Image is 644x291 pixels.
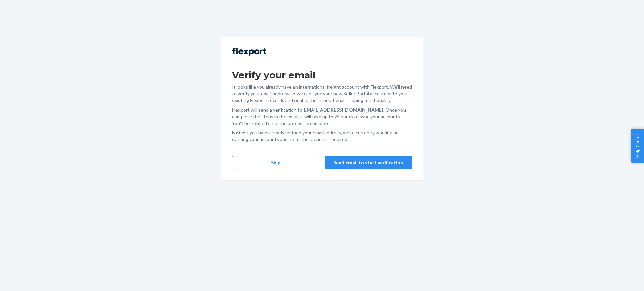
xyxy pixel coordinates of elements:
[232,106,412,127] p: Flexport will send a verification to . Once you complete the steps in the email, it will take up ...
[232,84,412,104] p: It looks like you already have an international freight account with Flexport. We'll need to veri...
[302,107,383,113] strong: [EMAIL_ADDRESS][DOMAIN_NAME]
[631,129,644,163] button: Help Center
[232,129,412,143] p: If you have already verified your email address, we're currently working on syncing your accounts...
[232,69,412,81] h1: Verify your email
[232,130,245,135] strong: Note:
[232,156,319,169] button: Skip
[232,48,266,56] img: Flexport logo
[325,156,412,169] button: Send email to start verification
